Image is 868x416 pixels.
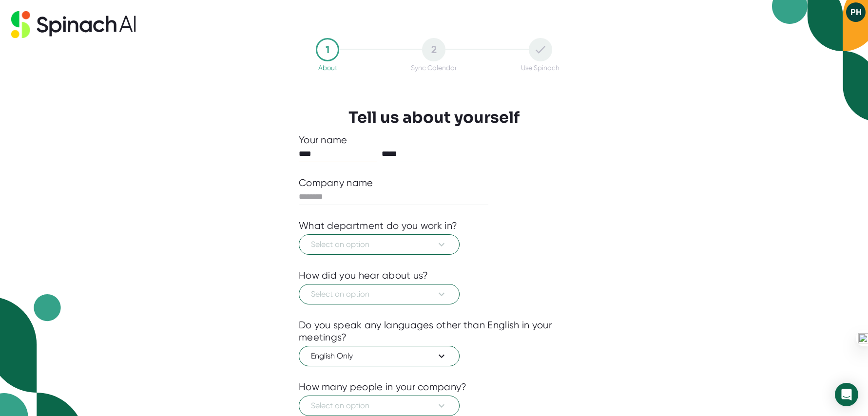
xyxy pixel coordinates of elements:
div: Company name [299,177,373,189]
button: Select an option [299,234,460,255]
div: About [318,64,337,72]
span: English Only [311,350,447,362]
div: Use Spinach [521,64,559,72]
div: 2 [422,38,445,61]
div: Do you speak any languages other than English in your meetings? [299,319,569,343]
div: How did you hear about us? [299,269,428,282]
button: Select an option [299,396,460,416]
div: Open Intercom Messenger [835,383,858,406]
div: Your name [299,134,569,146]
div: How many people in your company? [299,381,467,393]
div: Sync Calendar [411,64,457,72]
div: What department do you work in? [299,220,457,232]
button: Select an option [299,284,460,304]
div: 1 [316,38,339,61]
button: PH [846,2,866,22]
span: Select an option [311,239,447,250]
button: English Only [299,346,460,366]
h3: Tell us about yourself [348,108,520,127]
span: Select an option [311,400,447,412]
span: Select an option [311,288,447,300]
